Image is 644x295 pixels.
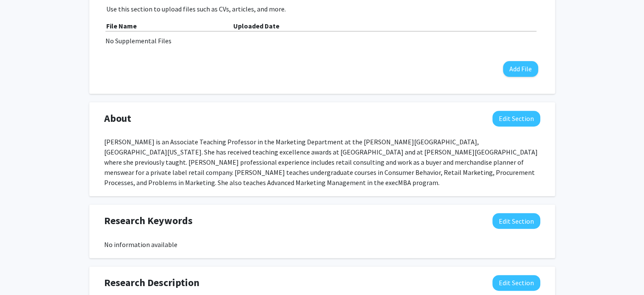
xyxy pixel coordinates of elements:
[503,61,538,77] button: Add File
[106,22,137,30] b: File Name
[106,4,538,14] p: Use this section to upload files such as CVs, articles, and more.
[104,239,540,250] div: No information available
[104,111,131,126] span: About
[492,111,540,126] button: Edit About
[233,22,279,30] b: Uploaded Date
[492,275,540,291] button: Edit Research Description
[492,213,540,229] button: Edit Research Keywords
[105,36,539,46] div: No Supplemental Files
[104,213,193,228] span: Research Keywords
[104,275,199,290] span: Research Description
[6,257,36,289] iframe: Chat
[104,137,540,188] div: [PERSON_NAME] is an Associate Teaching Professor in the Marketing Department at the [PERSON_NAME]...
